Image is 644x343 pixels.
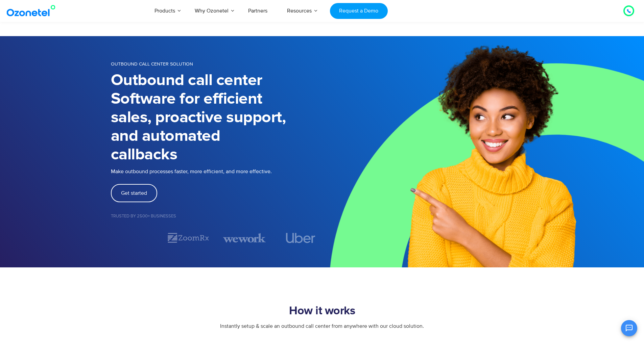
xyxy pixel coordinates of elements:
[286,233,315,243] img: uber
[220,323,424,329] span: Instantly setup & scale an outbound call center from anywhere with our cloud solution.
[223,232,266,244] img: wework
[121,190,147,196] span: Get started
[111,71,322,164] h1: Outbound call center Software for efficient sales, proactive support, and automated callbacks
[111,61,193,67] span: OUTBOUND CALL CENTER SOLUTION
[167,232,210,244] img: zoomrx
[279,233,322,243] div: 4 / 7
[621,320,637,336] button: Open chat
[167,232,210,244] div: 2 / 7
[111,184,157,202] a: Get started
[111,214,322,218] h5: Trusted by 2500+ Businesses
[111,167,322,176] p: Make outbound processes faster, more efficient, and more effective.
[111,305,533,318] h2: How it works
[111,232,322,244] div: Image Carousel
[330,3,388,19] a: Request a Demo
[111,234,153,242] div: 1 / 7
[223,232,266,244] div: 3 / 7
